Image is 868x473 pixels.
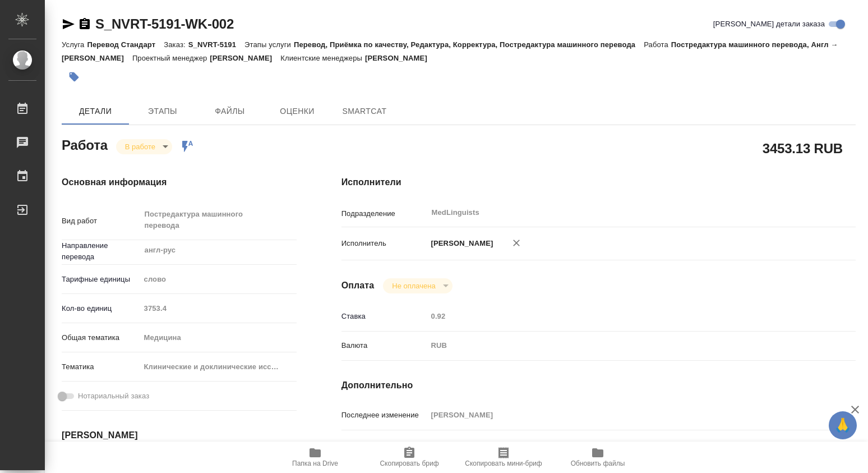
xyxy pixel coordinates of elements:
span: SmartCat [338,104,391,118]
button: Обновить файлы [551,442,645,473]
div: В работе [383,278,452,293]
span: Файлы [203,104,257,118]
input: Пустое поле [140,300,297,316]
button: Скопировать мини-бриф [456,442,551,473]
a: S_NVRT-5191-WK-002 [95,16,234,31]
button: Не оплачена [389,281,438,291]
p: [PERSON_NAME] [427,238,493,249]
p: Ставка [341,311,427,322]
p: Последнее изменение [341,410,427,421]
h2: 3453.13 RUB [763,139,843,158]
p: Клиентские менеджеры [280,54,365,62]
div: RUB [427,336,813,355]
p: Этапы услуги [244,40,294,49]
span: Этапы [136,104,190,118]
p: Проектный менеджер [132,54,210,62]
h4: Дополнительно [341,379,856,392]
p: Перевод, Приёмка по качеству, Редактура, Корректура, Постредактура машинного перевода [294,40,644,49]
button: Скопировать ссылку для ЯМессенджера [62,17,75,31]
span: Папка на Drive [292,460,338,467]
span: Нотариальный заказ [78,391,149,402]
p: Подразделение [341,208,427,219]
div: слово [140,270,297,289]
button: Удалить исполнителя [504,231,529,255]
p: Тарифные единицы [62,274,140,285]
h4: Оплата [341,279,375,292]
textarea: тотал до разверстки 4205 [427,437,813,456]
p: Заказ: [164,40,188,49]
p: Общая тематика [62,332,140,343]
p: Кол-во единиц [62,303,140,314]
p: Вид работ [62,215,140,227]
span: 🙏 [833,414,852,437]
span: Детали [68,104,122,118]
h2: Работа [62,134,108,154]
p: Перевод Стандарт [87,40,164,49]
div: Медицина [140,328,297,347]
input: Пустое поле [427,407,813,423]
p: [PERSON_NAME] [365,54,436,62]
span: Скопировать бриф [380,460,438,467]
input: Пустое поле [427,308,813,324]
div: Клинические и доклинические исследования [140,357,297,376]
p: Направление перевода [62,240,140,263]
span: Скопировать мини-бриф [465,460,542,467]
p: Тематика [62,361,140,373]
button: Папка на Drive [268,442,362,473]
h4: [PERSON_NAME] [62,429,297,442]
p: Исполнитель [341,238,427,249]
button: 🙏 [829,411,857,439]
span: Обновить файлы [571,460,625,467]
p: Работа [644,40,671,49]
p: [PERSON_NAME] [210,54,280,62]
div: В работе [116,139,172,154]
span: [PERSON_NAME] детали заказа [713,19,825,30]
span: Оценки [270,104,324,118]
button: Скопировать ссылку [78,17,91,31]
p: Услуга [62,40,87,49]
h4: Основная информация [62,176,297,189]
p: S_NVRT-5191 [188,40,244,49]
button: Скопировать бриф [362,442,456,473]
h4: Исполнители [341,176,856,189]
p: Валюта [341,340,427,351]
button: В работе [122,142,159,151]
button: Добавить тэг [62,65,86,89]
